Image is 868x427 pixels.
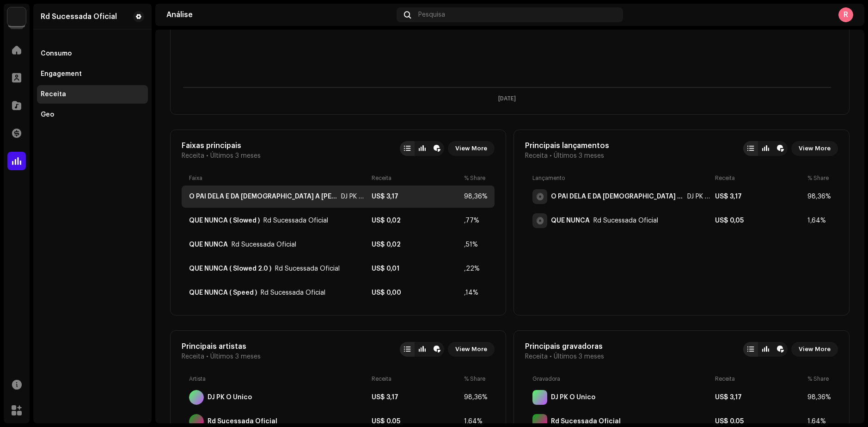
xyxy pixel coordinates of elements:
[532,375,711,383] div: Gravadora
[372,394,460,401] div: US$ 3,17
[551,193,684,200] div: O PAI DELA É DA IGREJA A MÃE DELA E MACUMBEIRA
[550,353,552,360] span: •
[189,265,271,272] div: QUE NUNCA ( Slowed 2.0 )
[554,152,604,160] span: Últimos 3 meses
[372,265,460,272] div: US$ 0,01
[455,340,487,359] span: View More
[372,289,460,297] div: US$ 0,00
[715,217,804,224] div: US$ 0,05
[263,217,328,224] div: QUE NUNCA ( Slowed )
[838,7,853,22] div: R
[498,96,516,102] text: [DATE]
[554,353,604,360] span: Últimos 3 meses
[182,353,204,360] span: Receita
[182,342,261,351] div: Principais artistas
[189,289,257,297] div: QUE NUNCA ( Speed )
[189,193,337,200] div: O PAI DELA É DA IGREJA A MÃE DELA E MACUMBEIRA
[551,418,621,425] div: Rd Sucessada Oficial
[464,418,487,425] div: 1,64%
[464,375,487,383] div: % Share
[372,375,460,383] div: Receita
[7,7,26,26] img: 71bf27a5-dd94-4d93-852c-61362381b7db
[208,418,277,425] div: Rd Sucessada Oficial
[525,353,548,360] span: Receita
[37,65,148,83] re-m-nav-item: Engagement
[166,11,393,19] div: Análise
[525,342,604,351] div: Principais gravadoras
[41,13,117,20] div: Rd Sucessada Oficial
[551,394,595,401] div: DJ PK O Único
[464,193,487,200] div: 98,36%
[807,418,831,425] div: 1,64%
[464,265,487,272] div: ,22%
[448,342,495,357] button: View More
[791,342,838,357] button: View More
[593,217,658,224] div: QUE NUNCA
[715,418,804,425] div: US$ 0,05
[372,193,460,200] div: US$ 3,17
[232,241,296,248] div: QUE NUNCA
[37,44,148,63] re-m-nav-item: Consumo
[261,289,325,297] div: QUE NUNCA ( Speed )
[455,139,487,158] span: View More
[464,241,487,248] div: ,51%
[41,111,54,118] div: Geo
[532,174,711,182] div: Lançamento
[372,418,460,425] div: US$ 0,05
[464,174,487,182] div: % Share
[189,375,368,383] div: Artista
[799,139,831,158] span: View More
[206,152,208,160] span: •
[41,50,72,57] div: Consumo
[715,193,804,200] div: US$ 3,17
[37,85,148,104] re-m-nav-item: Receita
[182,141,261,150] div: Faixas principais
[807,193,831,200] div: 98,36%
[189,241,228,248] div: QUE NUNCA
[551,217,590,224] div: QUE NUNCA
[37,105,148,124] re-m-nav-item: Geo
[275,265,340,272] div: QUE NUNCA ( Slowed 2.0 )
[791,141,838,156] button: View More
[372,217,460,224] div: US$ 0,02
[41,91,66,98] div: Receita
[715,174,804,182] div: Receita
[372,241,460,248] div: US$ 0,02
[341,193,368,200] div: O PAI DELA É DA IGREJA A MÃE DELA E MACUMBEIRA
[807,375,831,383] div: % Share
[418,11,445,19] span: Pesquisa
[372,174,460,182] div: Receita
[525,152,548,160] span: Receita
[464,394,487,401] div: 98,36%
[799,340,831,359] span: View More
[807,217,831,224] div: 1,64%
[550,152,552,160] span: •
[715,394,804,401] div: US$ 3,17
[807,394,831,401] div: 98,36%
[210,353,261,360] span: Últimos 3 meses
[182,152,204,160] span: Receita
[464,217,487,224] div: ,77%
[41,70,82,78] div: Engagement
[715,375,804,383] div: Receita
[807,174,831,182] div: % Share
[206,353,208,360] span: •
[687,193,711,200] div: O PAI DELA É DA IGREJA A MÃE DELA E MACUMBEIRA
[189,217,260,224] div: QUE NUNCA ( Slowed )
[525,141,609,150] div: Principais lançamentos
[448,141,495,156] button: View More
[210,152,261,160] span: Últimos 3 meses
[208,394,252,401] div: DJ PK O Único
[464,289,487,297] div: ,14%
[189,174,368,182] div: Faixa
